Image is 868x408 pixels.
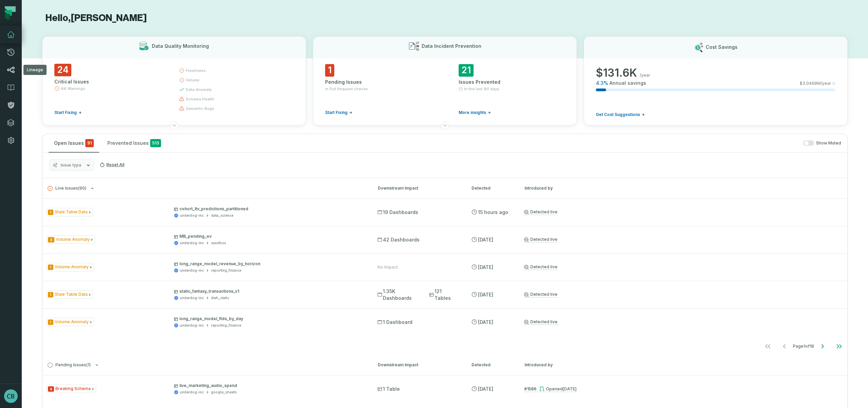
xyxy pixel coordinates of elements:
relative-time: Aug 17, 2025, 12:30 AM EDT [478,237,493,242]
span: Issue Type [47,208,93,216]
div: Critical Issues [54,78,167,85]
a: Detected live [524,319,557,325]
a: Start Fixing [54,110,82,115]
span: 4.3 % [596,80,608,86]
span: Severity [48,265,53,270]
button: Go to last page [831,339,847,353]
span: Annual savings [609,80,646,86]
span: Severity [48,319,53,325]
span: Start Fixing [54,110,77,115]
div: google_sheets [211,390,237,395]
span: 21 [459,64,474,77]
div: Downstream Impact [378,362,459,368]
span: In the last 90 days [464,86,499,92]
h3: Data Quality Monitoring [152,43,209,50]
button: Data Quality Monitoring24Critical Issues66 WarningsStart Fixingfreshnessvolumedata anomalyschema ... [42,36,306,125]
div: underdog-inc [180,295,204,300]
span: Issue Type [47,263,94,271]
span: Pending Issues ( 1 ) [48,363,91,368]
p: MB_pending_ev [174,234,365,239]
div: Introduced by [525,185,842,191]
span: 24 [54,64,71,76]
nav: pagination [42,339,847,353]
span: Issue Type [47,385,96,393]
span: Severity [48,210,53,215]
div: data_science [211,213,233,218]
button: Open Issues [49,134,99,152]
div: Introduced by [525,362,842,368]
span: 66 Warnings [61,86,85,91]
span: semantic bugs [186,106,214,111]
span: Get Cost Suggestions [596,112,640,117]
div: underdog-inc [180,268,204,273]
a: Start Fixing [325,110,352,115]
span: Issue Type [47,235,95,244]
relative-time: Jul 30, 2025, 4:25 PM EDT [478,386,493,392]
div: Downstream Impact [378,185,459,191]
img: avatar of Corley Bagley [4,389,18,403]
div: No Impact [377,265,398,270]
button: Go to first page [760,339,776,353]
button: Prevented Issues [102,134,166,152]
div: dwh_static [211,295,229,300]
span: Issue Type [47,318,94,326]
button: Live Issues(90) [48,186,366,191]
span: 42 Dashboards [377,236,420,243]
span: 1 Dashboard [377,319,412,326]
span: /year [640,73,650,78]
button: Go to previous page [776,339,793,353]
div: Issues Prevented [459,79,565,85]
span: Issue Type [47,290,93,299]
span: 1.35K Dashboards [377,288,425,302]
relative-time: Aug 17, 2025, 12:30 AM EDT [478,292,493,297]
div: Opened [539,386,577,391]
div: Detected [472,185,512,191]
span: freshness [186,68,206,73]
span: $ 3.0468M /year [800,81,831,86]
span: 1 [325,64,334,77]
a: #1586Opened[DATE] 3:41:44 PM [524,386,577,392]
p: static_fantasy_transactions_v1 [174,289,365,294]
a: Detected live [524,237,557,242]
span: Severity [48,292,53,297]
h3: Data Incident Prevention [422,43,481,50]
h1: Hello, [PERSON_NAME] [42,12,848,24]
a: Detected live [524,264,557,270]
span: volume [186,77,199,83]
div: underdog-inc [180,323,204,328]
relative-time: Aug 16, 2025, 12:26 AM EDT [478,319,493,325]
div: Show Muted [169,140,841,146]
div: underdog-inc [180,240,204,246]
span: data anomaly [186,87,212,92]
ul: Page 1 of 18 [760,339,847,353]
span: schema health [186,96,214,102]
a: Get Cost Suggestions [596,112,645,117]
span: Start Fixing [325,110,348,115]
button: Pending Issues(1) [48,363,366,368]
div: sandbox [211,240,226,246]
span: 1 Table [377,386,400,392]
h3: Cost Savings [706,44,738,51]
p: long_range_model_ftds_by_day [174,316,365,322]
span: Live Issues ( 90 ) [48,186,86,191]
a: Detected live [524,292,557,297]
span: Severity [48,237,54,242]
span: 513 [150,139,161,147]
div: Lineage [23,65,47,75]
relative-time: Aug 19, 2025, 12:32 AM EDT [478,209,508,215]
button: Data Incident Prevention1Pending Issuesin Pull Request checksStart Fixing21Issues PreventedIn the... [313,36,577,125]
span: in Pull Request checks [325,86,368,92]
p: live_marketing_audio_spend [174,383,365,388]
a: Detected live [524,209,557,215]
span: More insights [459,110,486,115]
div: Pending Issues [325,79,431,85]
div: Live Issues(90) [42,198,847,354]
relative-time: Aug 17, 2025, 12:30 AM EDT [478,264,493,270]
button: Go to next page [814,339,831,353]
div: reporting_finance [211,323,241,328]
span: Severity [48,386,54,392]
button: Reset All [97,159,127,170]
p: cohort_ltv_predictions_partitioned [174,206,365,212]
p: long_range_model_revenue_by_horizon [174,261,365,267]
span: $ 131.6K [596,66,637,80]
